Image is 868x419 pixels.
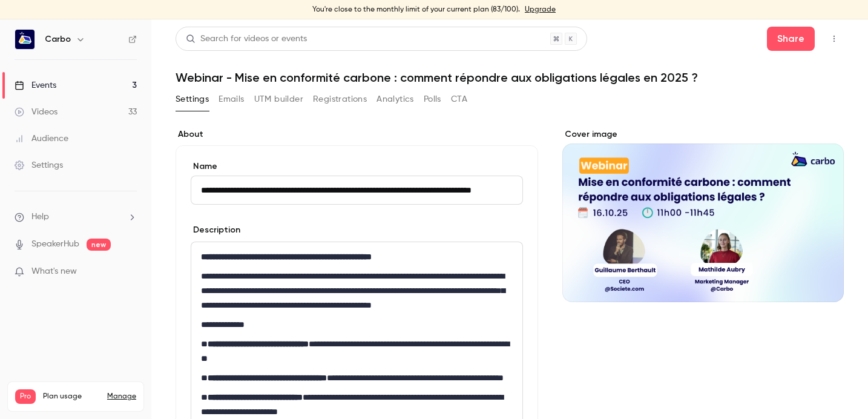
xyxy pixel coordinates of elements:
[107,392,136,401] a: Manage
[31,211,49,223] span: Help
[451,90,467,109] button: CTA
[45,33,71,45] h6: Carbo
[31,265,77,278] span: What's new
[191,224,240,236] label: Description
[122,266,137,277] iframe: Noticeable Trigger
[176,90,209,109] button: Settings
[562,128,844,302] section: Cover image
[219,90,244,109] button: Emails
[15,30,35,49] img: Carbo
[562,128,844,140] label: Cover image
[376,90,414,109] button: Analytics
[525,5,556,15] a: Upgrade
[186,33,307,45] div: Search for videos or events
[15,389,36,404] span: Pro
[176,70,844,85] h1: Webinar - Mise en conformité carbone : comment répondre aux obligations légales en 2025 ?
[15,211,137,223] li: help-dropdown-opener
[15,133,68,145] div: Audience
[87,239,111,251] span: new
[31,238,79,251] a: SpeakerHub
[43,392,100,401] span: Plan usage
[424,90,441,109] button: Polls
[15,106,58,118] div: Videos
[15,159,63,171] div: Settings
[313,90,367,109] button: Registrations
[767,27,815,51] button: Share
[254,90,303,109] button: UTM builder
[15,79,56,91] div: Events
[176,128,538,140] label: About
[191,160,523,173] label: Name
